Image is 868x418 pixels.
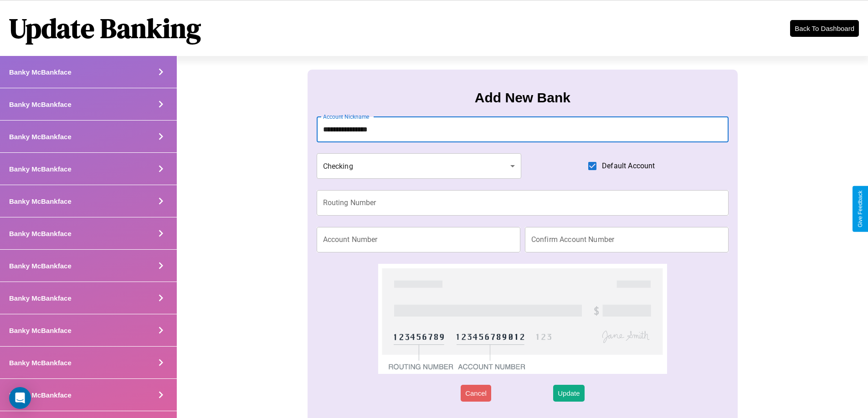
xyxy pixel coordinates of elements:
h4: Banky McBankface [9,230,72,237]
h1: Update Banking [9,10,201,47]
div: Open Intercom Messenger [9,387,31,409]
h3: Add New Bank [475,90,570,106]
img: check [378,264,667,374]
span: Default Account [602,161,655,171]
h4: Banky McBankface [9,165,72,173]
div: Checking [317,153,522,179]
button: Back To Dashboard [790,20,859,37]
h4: Banky McBankface [9,68,72,76]
label: Account Nickname [323,113,370,121]
button: Update [553,385,584,402]
h4: Banky McBankface [9,133,72,141]
h4: Banky McBankface [9,327,72,334]
h4: Banky McBankface [9,294,72,302]
h4: Banky McBankface [9,359,72,367]
button: Cancel [461,385,491,402]
h4: Banky McBankface [9,197,72,205]
h4: Banky McBankface [9,101,72,108]
h4: Banky McBankface [9,391,72,399]
h4: Banky McBankface [9,262,72,270]
div: Give Feedback [857,191,863,227]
